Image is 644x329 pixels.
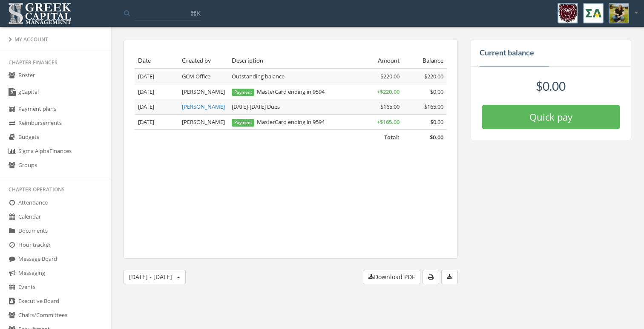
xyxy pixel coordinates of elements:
td: Total: [135,130,403,145]
div: Balance [406,56,443,65]
td: [DATE] [135,69,178,84]
button: Download PDF [363,270,420,284]
span: Payment [232,89,255,96]
span: $0.00 [430,133,443,141]
div: Amount [363,56,400,65]
td: GCM Office [178,69,228,84]
span: $0.00 [430,118,443,126]
span: + $165.00 [377,118,400,126]
span: $165.00 [380,103,400,110]
div: Date [138,56,175,65]
span: [PERSON_NAME] [182,118,225,126]
span: + $220.00 [377,88,400,95]
span: $0.00 [536,79,566,93]
div: Created by [182,56,225,65]
span: MasterCard ending in 9594 [232,88,325,95]
span: ⌘K [190,9,201,17]
span: [DATE] - [DATE] [129,273,172,281]
button: Quick pay [482,105,620,129]
span: $165.00 [424,103,443,110]
span: $220.00 [380,72,400,80]
td: [DATE] [135,114,178,130]
td: [DATE] [135,84,178,99]
span: [PERSON_NAME] [182,88,225,95]
a: [PERSON_NAME] [182,103,225,110]
span: $0.00 [430,88,443,95]
div: Description [232,56,356,65]
h4: Current balance [480,49,534,58]
span: Payment [232,119,255,127]
button: [DATE] - [DATE] [124,270,186,284]
span: MasterCard ending in 9594 [232,118,325,126]
td: Outstanding balance [228,69,359,84]
td: [DATE] [135,99,178,115]
span: [DATE]-[DATE] Dues [232,103,280,110]
span: $220.00 [424,72,443,80]
div: My Account [9,36,102,43]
